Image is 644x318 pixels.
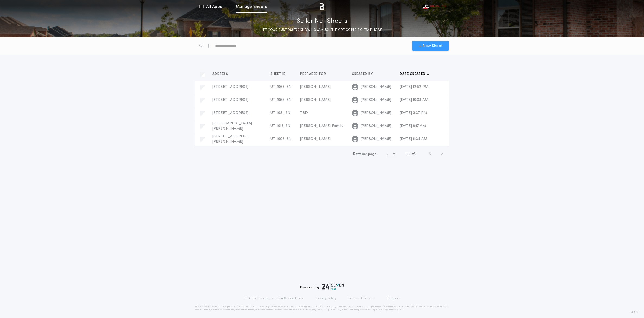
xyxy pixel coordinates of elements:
[400,72,426,76] span: Date created
[212,121,252,131] span: [GEOGRAPHIC_DATA][PERSON_NAME]
[270,85,291,89] span: UT-1063-SN
[631,310,639,314] span: 3.8.0
[387,296,400,301] a: Support
[300,85,331,89] span: [PERSON_NAME]
[270,71,290,77] button: Sheet ID
[212,98,248,102] span: [STREET_ADDRESS]
[315,296,337,301] a: Privacy Policy
[270,111,290,115] span: UT-1031-SN
[387,151,388,157] h1: 5
[352,72,374,76] span: Created by
[400,124,426,128] span: [DATE] 8:17 AM
[300,283,344,290] div: Powered by
[387,150,397,158] button: 5
[300,124,343,128] span: [PERSON_NAME] Family
[322,283,344,290] img: logo
[212,72,229,76] span: Address
[195,305,449,311] p: DISCLAIMER: This estimate is provided for informational purposes only. 24|Seven Fees, a product o...
[400,111,427,115] span: [DATE] 3:37 PM
[406,152,407,156] span: 1
[361,123,391,129] span: [PERSON_NAME]
[423,43,443,49] span: New Sheet
[270,72,287,76] span: Sheet ID
[297,17,347,26] p: Seller Net Sheets
[400,71,429,77] button: Date created
[212,85,248,89] span: [STREET_ADDRESS]
[421,4,446,9] img: vs-icon
[361,136,391,142] span: [PERSON_NAME]
[212,111,248,115] span: [STREET_ADDRESS]
[262,27,383,33] p: LET YOUR CUSTOMERS KNOW HOW MUCH THEY’RE GOING TO TAKE HOME
[270,98,291,102] span: UT-1055-SN
[412,41,449,51] button: New Sheet
[300,72,327,76] span: Prepared for
[400,137,427,141] span: [DATE] 11:34 AM
[270,124,290,128] span: UT-1013-SN
[300,111,308,115] span: TBD
[300,137,331,141] span: [PERSON_NAME]
[323,309,349,311] a: [URL][DOMAIN_NAME]
[409,152,410,156] span: 5
[212,71,232,77] button: Address
[361,97,391,103] span: [PERSON_NAME]
[353,152,377,156] span: Rows per page:
[352,71,377,77] button: Created by
[361,110,391,116] span: [PERSON_NAME]
[361,84,391,90] span: [PERSON_NAME]
[270,137,291,141] span: UT-1008-SN
[319,3,324,10] img: img
[400,85,428,89] span: [DATE] 12:52 PM
[400,98,428,102] span: [DATE] 10:03 AM
[244,296,303,301] p: © All rights reserved. 24|Seven Fees
[411,152,416,157] span: of 5
[300,98,331,102] span: [PERSON_NAME]
[212,134,248,144] span: [STREET_ADDRESS][PERSON_NAME]
[348,296,375,301] a: Terms of Service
